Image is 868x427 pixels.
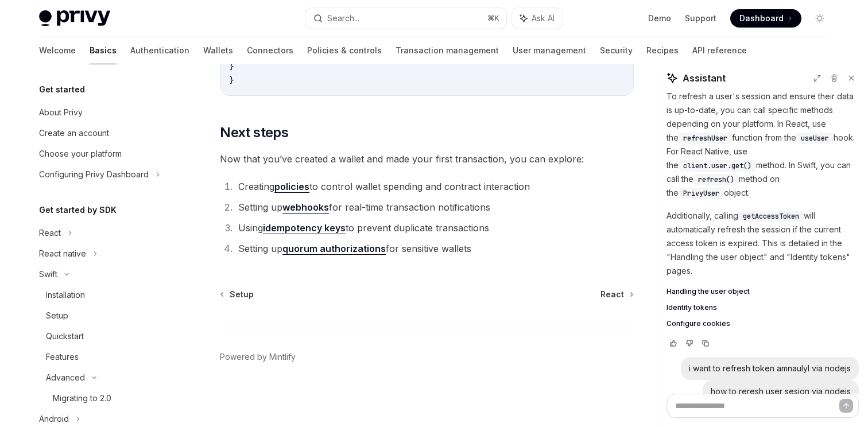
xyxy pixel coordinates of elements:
a: Handling the user object [666,287,859,296]
span: Handling the user object [666,287,750,296]
span: getAccessToken [743,212,799,221]
button: Toggle dark mode [811,9,829,28]
a: Transaction management [396,37,499,64]
div: Android [39,412,69,426]
span: Dashboard [739,13,784,24]
div: Choose your platform [39,147,122,161]
a: Policies & controls [307,37,382,64]
h5: Get started [39,83,85,96]
span: } [230,61,234,72]
a: Support [685,13,716,24]
a: Installation [30,285,177,305]
button: Ask AI [512,8,563,29]
a: About Privy [30,102,177,123]
span: refresh() [698,175,734,184]
span: useUser [801,134,829,143]
div: i want to refresh token amnaulyl via nodejs [689,363,851,374]
a: Migrating to 2.0 [30,388,177,409]
div: Search... [327,11,359,25]
span: Next steps [220,123,288,142]
a: Security [600,37,633,64]
a: Choose your platform [30,143,177,164]
div: Swift [39,267,57,281]
a: quorum authorizations [282,243,386,255]
a: Create an account [30,123,177,143]
li: Setting up for real-time transaction notifications [235,199,634,215]
a: Authentication [130,37,189,64]
span: Assistant [683,71,726,85]
a: idempotency keys [263,222,346,234]
span: PrivyUser [683,189,719,198]
li: Using to prevent duplicate transactions [235,220,634,236]
a: React [600,289,633,300]
button: Send message [839,399,853,413]
a: Powered by Mintlify [220,351,296,363]
div: Migrating to 2.0 [53,391,111,405]
span: Configure cookies [666,319,730,328]
a: Identity tokens [666,303,859,312]
a: User management [513,37,586,64]
div: Installation [46,288,85,302]
span: Identity tokens [666,303,717,312]
span: Setup [230,289,254,300]
a: Setup [221,289,254,300]
a: Features [30,347,177,367]
span: React [600,289,624,300]
div: React [39,226,61,240]
a: Basics [90,37,117,64]
span: ⌘ K [487,14,499,23]
a: Demo [648,13,671,24]
a: Welcome [39,37,76,64]
span: Ask AI [532,13,555,24]
p: To refresh a user's session and ensure their data is up-to-date, you can call specific methods de... [666,90,859,200]
div: Advanced [46,371,85,385]
li: Creating to control wallet spending and contract interaction [235,178,634,195]
div: Configuring Privy Dashboard [39,168,149,181]
div: Setup [46,309,68,323]
div: Quickstart [46,329,84,343]
p: Additionally, calling will automatically refresh the session if the current access token is expir... [666,209,859,278]
li: Setting up for sensitive wallets [235,240,634,257]
a: Setup [30,305,177,326]
a: Quickstart [30,326,177,347]
a: Connectors [247,37,293,64]
a: Recipes [646,37,679,64]
span: Now that you’ve created a wallet and made your first transaction, you can explore: [220,151,634,167]
a: Wallets [203,37,233,64]
a: policies [274,181,309,193]
h5: Get started by SDK [39,203,117,217]
div: About Privy [39,106,83,119]
div: how to reresh user sesion via nodejs [711,386,851,397]
span: client.user.get() [683,161,751,170]
span: refreshUser [683,134,727,143]
span: } [230,75,234,86]
a: Dashboard [730,9,801,28]
button: Search...⌘K [305,8,506,29]
a: Configure cookies [666,319,859,328]
a: webhooks [282,201,329,214]
div: React native [39,247,86,261]
div: Features [46,350,79,364]
img: light logo [39,10,110,26]
a: API reference [692,37,747,64]
div: Create an account [39,126,109,140]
